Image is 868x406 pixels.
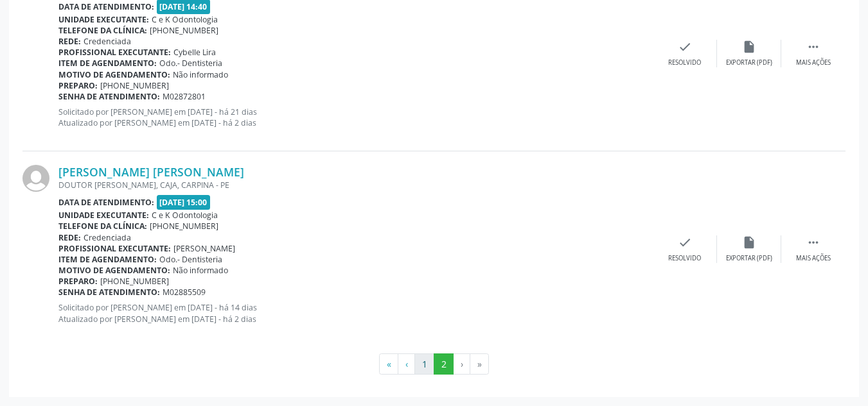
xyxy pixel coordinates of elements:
[398,353,415,375] button: Go to previous page
[678,40,692,54] i: check
[157,195,211,210] span: [DATE] 15:00
[58,69,170,80] b: Motivo de agendamento:
[58,106,653,128] p: Solicitado por [PERSON_NAME] em [DATE] - há 21 dias Atualizado por [PERSON_NAME] em [DATE] - há 2...
[100,276,169,287] span: [PHONE_NUMBER]
[742,40,756,54] i: insert_drive_file
[173,47,216,58] span: Cybelle Lira
[58,36,81,47] b: Rede:
[22,353,846,375] ul: Pagination
[58,25,147,36] b: Telefone da clínica:
[173,69,228,80] span: Não informado
[22,165,49,192] img: img
[58,243,171,254] b: Profissional executante:
[150,25,218,36] span: [PHONE_NUMBER]
[58,302,653,324] p: Solicitado por [PERSON_NAME] em [DATE] - há 14 dias Atualizado por [PERSON_NAME] em [DATE] - há 2...
[58,1,154,12] b: Data de atendimento:
[58,80,98,91] b: Preparo:
[58,91,160,102] b: Senha de atendimento:
[58,165,244,179] a: [PERSON_NAME] [PERSON_NAME]
[58,265,170,276] b: Motivo de agendamento:
[58,232,81,243] b: Rede:
[159,58,222,69] span: Odo.- Dentisteria
[58,287,160,298] b: Senha de atendimento:
[173,265,228,276] span: Não informado
[434,353,454,375] button: Go to page 2
[806,235,820,250] i: 
[163,287,206,298] span: M02885509
[152,14,218,25] span: C e K Odontologia
[796,254,831,263] div: Mais ações
[58,14,149,25] b: Unidade executante:
[58,276,98,287] b: Preparo:
[58,197,154,208] b: Data de atendimento:
[58,221,147,232] b: Telefone da clínica:
[678,235,692,250] i: check
[100,80,169,91] span: [PHONE_NUMBER]
[414,353,434,375] button: Go to page 1
[58,254,157,265] b: Item de agendamento:
[726,58,772,67] div: Exportar (PDF)
[58,58,157,69] b: Item de agendamento:
[163,91,206,102] span: M02872801
[668,58,701,67] div: Resolvido
[742,235,756,250] i: insert_drive_file
[84,232,131,243] span: Credenciada
[806,40,820,54] i: 
[58,180,653,190] div: DOUTOR [PERSON_NAME], CAJA, CARPINA - PE
[379,353,398,375] button: Go to first page
[152,210,218,221] span: C e K Odontologia
[150,221,218,232] span: [PHONE_NUMBER]
[58,47,171,58] b: Profissional executante:
[58,210,149,221] b: Unidade executante:
[668,254,701,263] div: Resolvido
[159,254,222,265] span: Odo.- Dentisteria
[173,243,235,254] span: [PERSON_NAME]
[796,58,831,67] div: Mais ações
[726,254,772,263] div: Exportar (PDF)
[84,36,131,47] span: Credenciada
